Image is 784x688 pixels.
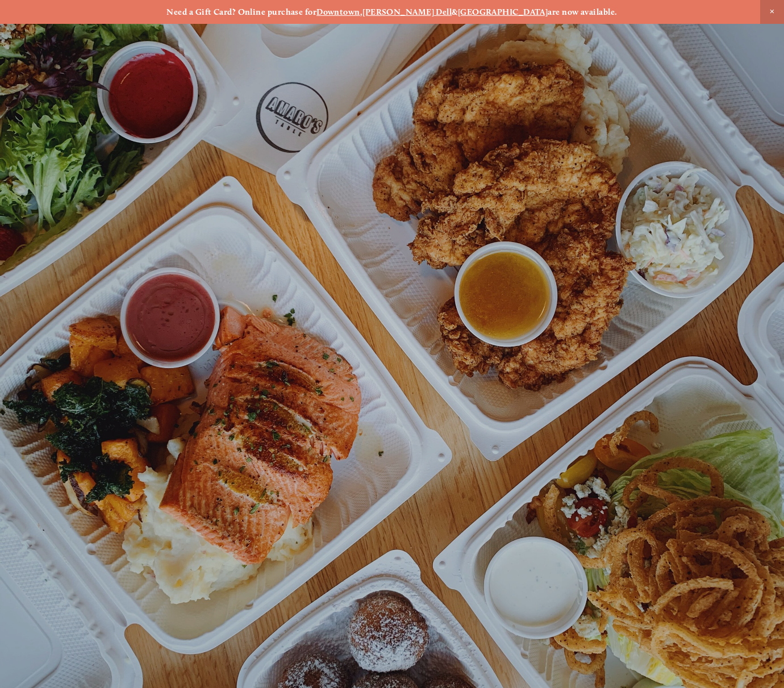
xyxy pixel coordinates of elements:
a: Downtown [316,7,360,17]
strong: , [360,7,362,17]
strong: Need a Gift Card? Online purchase for [166,7,316,17]
strong: & [452,7,457,17]
strong: are now available. [548,7,617,17]
a: [GEOGRAPHIC_DATA] [458,7,548,17]
a: [PERSON_NAME] Dell [362,7,452,17]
